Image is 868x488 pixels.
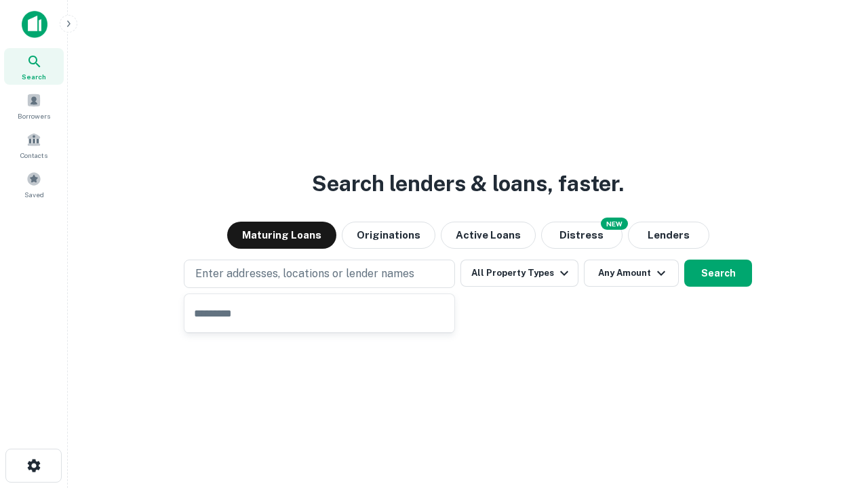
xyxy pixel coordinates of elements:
button: Originations [342,222,435,249]
button: Active Loans [441,222,536,249]
img: capitalize-icon.png [22,11,47,38]
span: Borrowers [18,110,50,121]
button: All Property Types [460,260,578,287]
a: Contacts [4,127,64,163]
h3: Search lenders & loans, faster. [312,167,624,200]
a: Borrowers [4,87,64,124]
iframe: Chat Widget [800,380,868,445]
button: Enter addresses, locations or lender names [184,260,455,288]
p: Enter addresses, locations or lender names [195,266,414,282]
span: Contacts [20,150,47,161]
a: Search [4,48,64,85]
span: Saved [24,189,44,200]
button: Lenders [628,222,709,249]
button: Maturing Loans [227,222,336,249]
span: Search [22,71,46,82]
button: Search [684,260,752,287]
button: Search distressed loans with lien and other non-mortgage details. [541,222,623,249]
a: Saved [4,166,64,203]
button: Any Amount [584,260,679,287]
div: NEW [601,218,628,230]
